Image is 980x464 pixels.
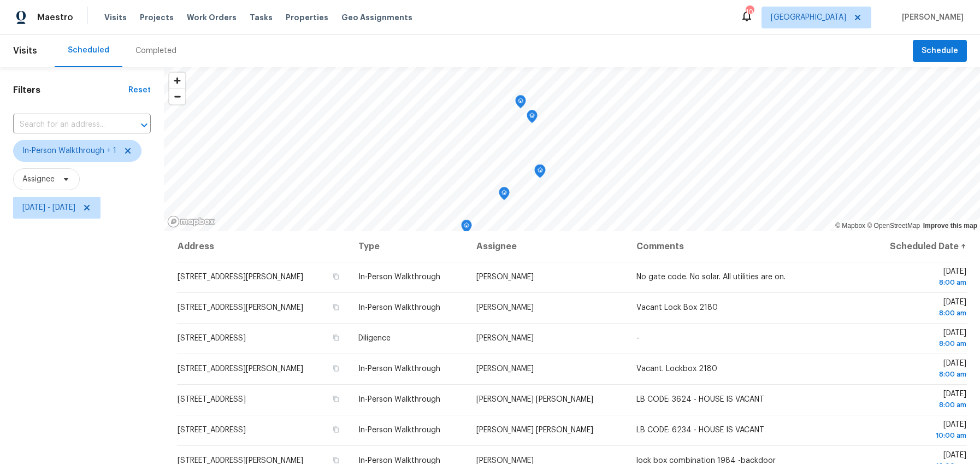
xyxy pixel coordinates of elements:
[873,308,966,319] div: 8:00 am
[835,222,865,230] a: Mapbox
[923,222,977,230] a: Improve this map
[476,304,534,312] span: [PERSON_NAME]
[22,174,55,185] span: Assignee
[873,277,966,288] div: 8:00 am
[873,360,966,380] span: [DATE]
[873,421,966,441] span: [DATE]
[22,202,75,213] span: [DATE] - [DATE]
[331,394,341,404] button: Copy Address
[459,231,470,248] div: Map marker
[358,304,440,312] span: In-Person Walkthrough
[331,272,341,281] button: Copy Address
[636,426,764,434] span: LB CODE: 6234 - HOUSE IS VACANT
[535,165,546,181] div: Map marker
[358,273,440,281] span: In-Person Walkthrough
[140,12,174,23] span: Projects
[873,400,966,410] div: 8:00 am
[13,85,128,96] h1: Filters
[468,231,628,262] th: Assignee
[873,369,966,380] div: 8:00 am
[22,145,116,156] span: In-Person Walkthrough + 1
[873,268,966,288] span: [DATE]
[636,304,718,312] span: Vacant Lock Box 2180
[873,329,966,349] span: [DATE]
[898,12,964,23] span: [PERSON_NAME]
[135,45,176,56] div: Completed
[636,273,786,281] span: No gate code. No solar. All utilities are on.
[178,304,303,312] span: [STREET_ADDRESS][PERSON_NAME]
[527,110,538,127] div: Map marker
[104,12,127,23] span: Visits
[358,426,440,434] span: In-Person Walkthrough
[476,365,534,373] span: [PERSON_NAME]
[350,231,468,262] th: Type
[771,12,846,23] span: [GEOGRAPHIC_DATA]
[68,45,109,56] div: Scheduled
[331,333,341,343] button: Copy Address
[331,302,341,312] button: Copy Address
[13,39,37,63] span: Visits
[865,231,967,262] th: Scheduled Date ↑
[873,390,966,410] span: [DATE]
[873,298,966,319] span: [DATE]
[746,7,753,17] div: 104
[250,14,273,21] span: Tasks
[476,334,534,342] span: [PERSON_NAME]
[178,396,246,403] span: [STREET_ADDRESS]
[628,231,865,262] th: Comments
[167,215,215,228] a: Mapbox homepage
[37,12,73,23] span: Maestro
[341,12,412,23] span: Geo Assignments
[331,425,341,434] button: Copy Address
[178,365,303,373] span: [STREET_ADDRESS][PERSON_NAME]
[873,338,966,349] div: 8:00 am
[137,118,152,133] button: Open
[358,365,440,373] span: In-Person Walkthrough
[476,273,534,281] span: [PERSON_NAME]
[169,89,185,104] button: Zoom out
[164,67,980,231] canvas: Map
[461,220,472,237] div: Map marker
[178,334,246,342] span: [STREET_ADDRESS]
[128,85,151,96] div: Reset
[358,396,440,403] span: In-Person Walkthrough
[178,273,303,281] span: [STREET_ADDRESS][PERSON_NAME]
[499,187,510,204] div: Map marker
[177,231,350,262] th: Address
[169,89,185,104] span: Zoom out
[922,44,958,58] span: Schedule
[515,95,526,112] div: Map marker
[476,426,593,434] span: [PERSON_NAME] [PERSON_NAME]
[286,12,328,23] span: Properties
[169,73,185,89] button: Zoom in
[636,365,717,373] span: Vacant. Lockbox 2180
[873,430,966,441] div: 10:00 am
[636,334,639,342] span: -
[178,426,246,434] span: [STREET_ADDRESS]
[913,40,967,62] button: Schedule
[867,222,920,230] a: OpenStreetMap
[187,12,237,23] span: Work Orders
[331,363,341,373] button: Copy Address
[13,116,120,133] input: Search for an address...
[534,165,545,181] div: Map marker
[636,396,764,403] span: LB CODE: 3624 - HOUSE IS VACANT
[358,334,391,342] span: Diligence
[476,396,593,403] span: [PERSON_NAME] [PERSON_NAME]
